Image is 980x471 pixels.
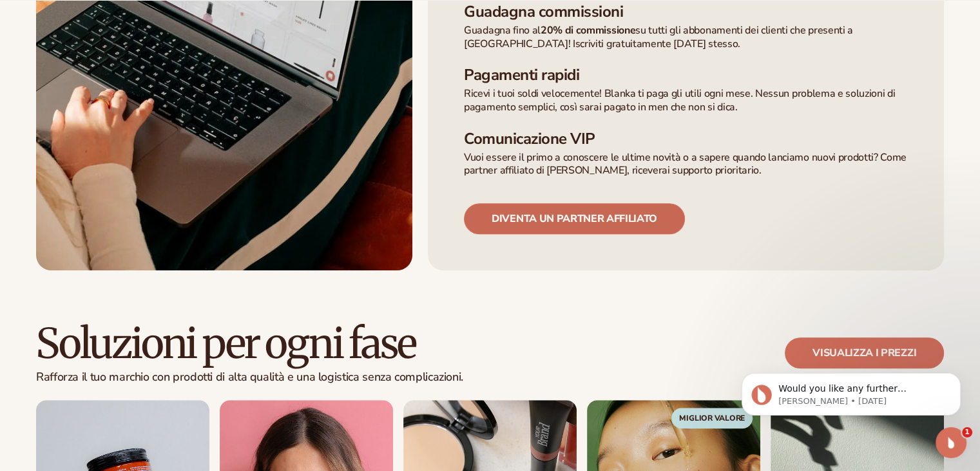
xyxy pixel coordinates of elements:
font: Rafforza il tuo marchio con prodotti di alta qualità e una logistica senza complicazioni. [36,369,463,385]
iframe: Chat intercom in diretta [936,427,966,458]
font: Miglior valore [679,413,745,423]
font: Ricevi i tuoi soldi velocemente! Blanka ti paga gli utili ogni mese. Nessun problema e soluzioni ... [464,86,895,114]
font: Guadagna commissioni [464,1,623,22]
font: 20% di commissione [541,23,635,37]
iframe: Messaggio di notifica dell'interfono [722,346,980,436]
font: Diventa un partner affiliato [492,212,657,226]
font: Comunicazione VIP [464,128,595,149]
font: Soluzioni per ogni fase [36,317,415,369]
a: Visualizza i prezzi [785,337,944,368]
font: Pagamenti rapidi [464,65,579,85]
font: 1 [965,428,970,436]
font: Guadagna fino al [464,23,541,37]
font: su tutti gli abbonamenti dei clienti che presenti a [GEOGRAPHIC_DATA]! Iscriviti gratuitamente [D... [464,23,853,51]
font: Vuoi essere il primo a conoscere le ultime novità o a sapere quando lanciamo nuovi prodotti? Come... [464,150,907,178]
a: Diventa un partner affiliato [464,203,685,234]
